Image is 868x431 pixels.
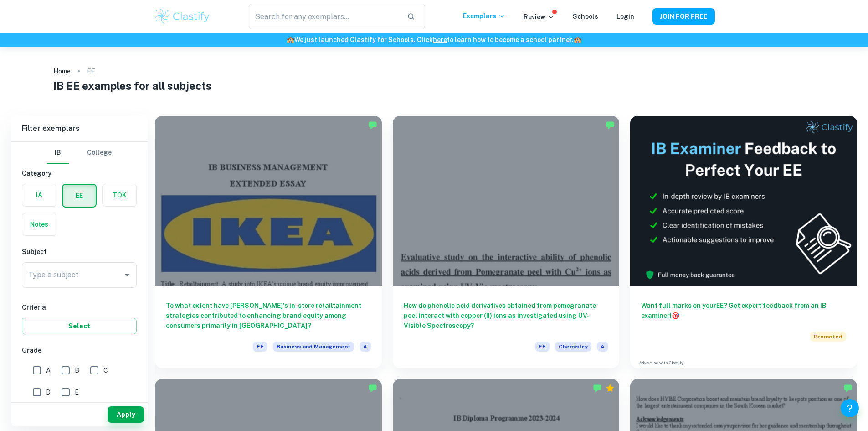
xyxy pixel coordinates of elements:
[53,78,815,94] h1: IB EE examples for all subjects
[393,116,620,368] a: How do phenolic acid derivatives obtained from pomegranate peel interact with copper (II) ions as...
[75,365,79,375] span: B
[121,269,134,281] button: Open
[606,384,615,393] div: Premium
[555,342,591,352] span: Chemistry
[46,387,51,397] span: D
[672,312,679,319] span: 🎯
[22,345,137,355] h6: Grade
[463,11,505,21] p: Exemplars
[47,142,112,164] div: Filter type choice
[573,13,598,20] a: Schools
[108,406,144,423] button: Apply
[273,342,354,352] span: Business and Management
[652,8,715,25] button: JOIN FOR FREE
[87,66,95,76] p: EE
[22,168,137,178] h6: Category
[841,399,859,417] button: Help and Feedback
[249,4,399,29] input: Search for any exemplars...
[630,116,857,286] img: Thumbnail
[22,302,137,312] h6: Criteria
[22,318,137,334] button: Select
[53,65,71,78] a: Home
[606,120,615,130] img: Marked
[524,12,555,22] p: Review
[87,142,112,164] button: College
[253,342,267,352] span: EE
[47,142,69,164] button: IB
[639,360,683,366] a: Advertise with Clastify
[22,184,56,206] button: IA
[63,185,96,207] button: EE
[616,13,634,20] a: Login
[535,342,550,352] span: EE
[368,120,377,130] img: Marked
[155,116,382,368] a: To what extent have [PERSON_NAME]'s in-store retailtainment strategies contributed to enhancing b...
[11,116,148,141] h6: Filter exemplars
[574,36,581,43] span: 🏫
[433,36,447,43] a: here
[641,301,846,321] h6: Want full marks on your EE ? Get expert feedback from an IB examiner!
[360,342,371,352] span: A
[22,213,56,235] button: Notes
[103,365,108,375] span: C
[22,247,137,257] h6: Subject
[103,184,136,206] button: TOK
[287,36,294,43] span: 🏫
[630,116,857,368] a: Want full marks on yourEE? Get expert feedback from an IB examiner!PromotedAdvertise with Clastify
[810,332,846,342] span: Promoted
[2,35,866,45] h6: We just launched Clastify for Schools. Click to learn how to become a school partner.
[166,301,371,331] h6: To what extent have [PERSON_NAME]'s in-store retailtainment strategies contributed to enhancing b...
[75,387,79,397] span: E
[593,384,602,393] img: Marked
[404,301,609,331] h6: How do phenolic acid derivatives obtained from pomegranate peel interact with copper (II) ions as...
[154,7,211,26] img: Clastify logo
[843,384,853,393] img: Marked
[46,365,51,375] span: A
[368,384,377,393] img: Marked
[597,342,608,352] span: A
